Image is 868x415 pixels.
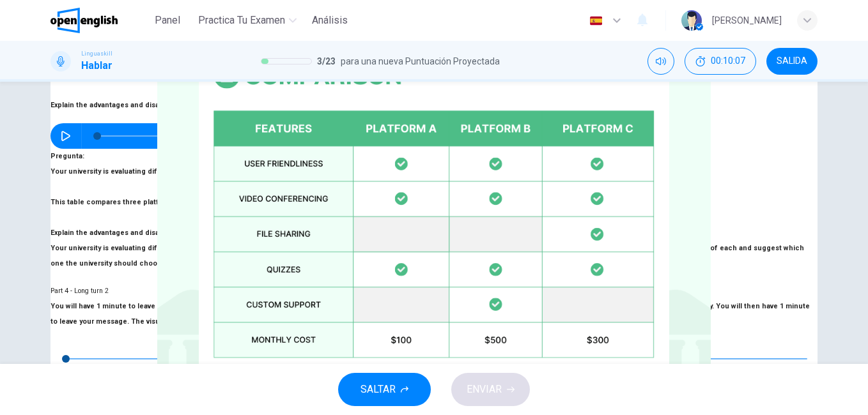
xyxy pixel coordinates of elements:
div: [PERSON_NAME] [712,13,782,28]
span: Panel [155,13,180,28]
button: SALTAR [338,373,431,406]
span: para una nueva Puntuación Proyectada [341,54,500,69]
button: SALIDA [766,48,818,75]
div: Ocultar [685,48,756,75]
button: 00:10:07 [685,48,756,75]
span: Linguaskill [81,49,112,58]
button: Panel [147,9,188,32]
h1: Hablar [81,58,112,73]
button: Practica tu examen [193,9,302,32]
div: Silenciar [647,48,674,75]
img: OpenEnglish logo [50,8,118,33]
button: Análisis [307,9,353,32]
span: 00:10:07 [711,56,745,66]
span: SALIDA [777,56,807,66]
a: OpenEnglish logo [50,8,147,33]
span: Practica tu examen [198,13,285,28]
img: es [588,16,604,26]
img: Profile picture [681,10,702,31]
span: SALTAR [360,381,396,398]
span: Análisis [312,13,348,28]
span: 3 / 23 [317,54,336,69]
